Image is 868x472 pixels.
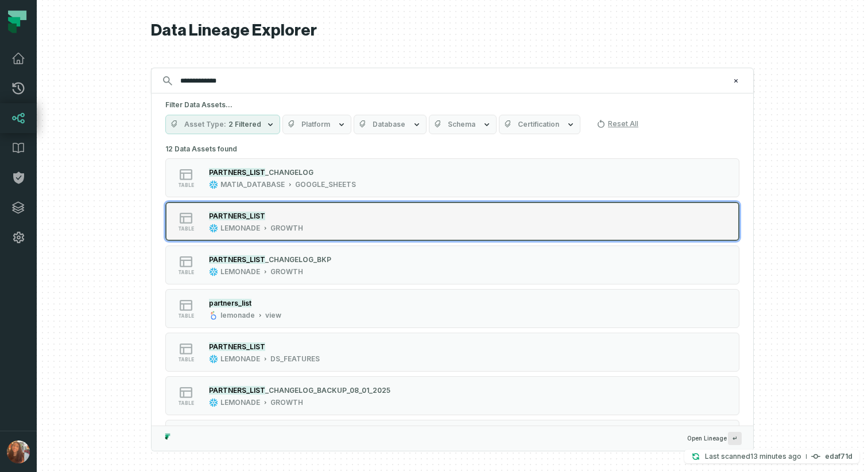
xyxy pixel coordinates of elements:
div: GOOGLE_SHEETS [295,180,356,189]
div: LEMONADE [220,398,260,407]
div: GROWTH [270,224,303,233]
div: GROWTH [270,267,303,276]
p: Last scanned [705,451,801,462]
div: lemonade [220,311,255,320]
span: Asset Type [184,120,226,129]
button: Platform [282,115,351,134]
span: Press ↵ to add a new Data Asset to the graph [728,432,742,445]
span: Schema [448,120,475,129]
button: tableLEMONADEGROWTH [165,245,739,284]
span: table [178,313,194,319]
span: _CHANGELOG [265,168,313,177]
h4: edaf71d [825,453,852,460]
mark: PARTNERS_LIST [209,255,265,264]
span: _CHANGELOG_BKP [265,255,331,264]
div: MATIA_DATABASE [220,180,285,189]
span: 2 Filtered [228,120,261,129]
span: _CHANGELOG_BACKUP_08_01_2025 [265,386,390,395]
button: Reset All [592,115,643,133]
button: tableLEMONADEGROWTH [165,420,739,459]
button: Clear search query [730,75,742,87]
button: Schema [429,115,497,134]
mark: partners_list [209,299,251,307]
span: table [178,182,194,188]
span: Database [373,120,405,129]
img: avatar of Shani Segev [7,440,30,463]
mark: PARTNERS_LIST [209,342,265,351]
span: Platform [301,120,330,129]
div: LEMONADE [220,354,260,364]
button: Asset Type2 Filtered [165,115,280,134]
button: tableMATIA_DATABASEGOOGLE_SHEETS [165,158,739,197]
button: Last scanned[DATE] 11:21:14 AMedaf71d [684,450,859,463]
div: Suggestions [152,141,753,426]
button: tablelemonadeview [165,289,739,328]
span: Open Lineage [687,432,742,445]
span: table [178,357,194,362]
span: table [178,400,194,406]
mark: PARTNERS_LIST [209,212,265,220]
div: LEMONADE [220,224,260,233]
mark: PARTNERS_LIST [209,386,265,395]
div: DS_FEATURES [270,354,320,364]
button: tableLEMONADEDS_FEATURES [165,333,739,372]
div: view [265,311,281,320]
span: table [178,226,194,232]
button: Certification [499,115,580,134]
relative-time: Sep 21, 2025, 11:21 AM GMT+3 [750,452,801,461]
button: tableLEMONADEGROWTH [165,376,739,415]
button: tableLEMONADEGROWTH [165,202,739,241]
div: LEMONADE [220,267,260,276]
h5: Filter Data Assets... [165,100,739,110]
button: Database [354,115,427,134]
span: Certification [518,120,559,129]
h1: Data Lineage Explorer [151,21,754,41]
div: GROWTH [270,398,303,407]
mark: PARTNERS_LIST [209,168,265,177]
span: table [178,270,194,275]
